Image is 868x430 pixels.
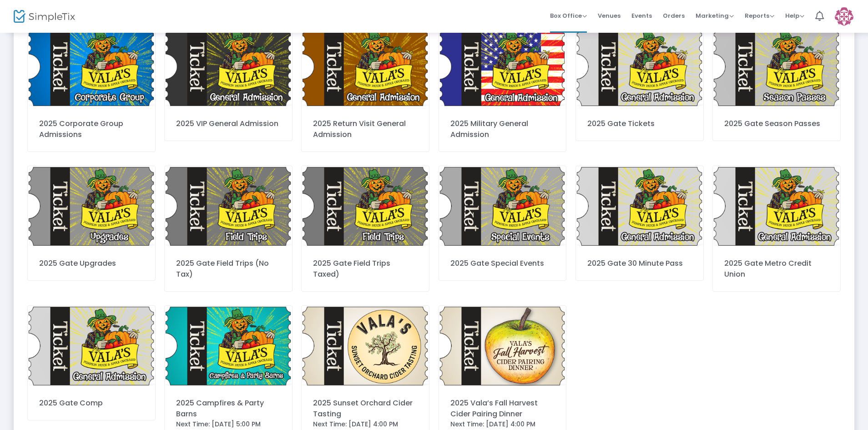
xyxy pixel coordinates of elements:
span: Events [631,4,652,27]
div: 2025 Vala’s Fall Harvest Cider Pairing Dinner [450,398,555,420]
div: 2025 Sunset Orchard Cider Tasting [313,398,418,420]
div: 2025 Gate Field Trips Taxed) [313,258,418,280]
div: Next Time: [DATE] 4:00 PM [313,420,418,429]
div: 2025 VIP General Admission [176,118,281,129]
img: 5FieldTrips.png [165,166,292,247]
img: 8ReturnVisitGeneralAdmissionTHUMBNAIL.png [302,27,429,107]
img: 6389251137675706231GeneralAdmission.png [28,306,155,386]
span: Box Office [550,11,587,20]
div: 2025 Gate Special Events [450,258,555,269]
span: Help [785,11,804,20]
div: 2025 Campfires & Party Barns [176,398,281,420]
div: 2025 Corporate Group Admissions [39,118,144,140]
span: Reports [745,11,774,20]
img: FallHarvestCiderPairingDinnerTHUMBNAIL.png [439,306,566,386]
div: 2025 Gate 30 Minute Pass [587,258,692,269]
img: SunsetOrchardCiderTastingTHUMBNAIL.png [302,306,429,386]
div: Next Time: [DATE] 5:00 PM [176,420,281,429]
div: Next Time: [DATE] 4:00 PM [450,420,555,429]
span: Venues [598,4,621,27]
div: 2025 Gate Tickets [587,118,692,129]
img: 1GeneralAdmission.png [576,27,703,107]
img: 4Upgrades.png [28,166,155,247]
span: Orders [663,4,685,27]
img: 6388957997713638755FieldTrips.png [302,166,429,247]
img: 6388700270223953666CorporateGroupTHUMBNAIL.png [28,27,155,107]
div: 2025 Gate Field Trips (No Tax) [176,258,281,280]
img: 2SeasonPasses.png [713,27,840,107]
div: 2025 Return Visit General Admission [313,118,418,140]
span: Marketing [696,11,734,20]
div: 2025 Gate Metro Credit Union [724,258,829,280]
div: 2025 Gate Upgrades [39,258,144,269]
img: 6389251143933151071GeneralAdmission.png [713,166,840,247]
img: 3SpecialEvents.png [439,166,566,247]
img: MilitaryTicketGeneralAdmissionTHUMBNAIL.png [439,27,566,107]
div: 2025 Gate Season Passes [724,118,829,129]
img: 7VIPGeneralAdmissionTHUMBNAIL.png [165,27,292,107]
img: 6389251140912223621GeneralAdmission.png [576,166,703,247]
div: 2025 Military General Admission [450,118,555,140]
div: 2025 Gate Comp [39,398,144,409]
img: 13CampfiresPartyBarnsTHUMBNAIL.png [165,306,292,386]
